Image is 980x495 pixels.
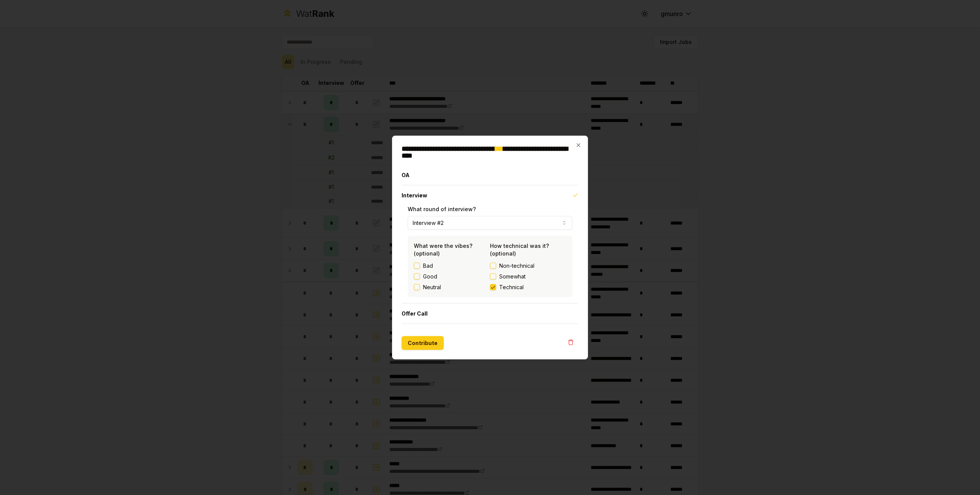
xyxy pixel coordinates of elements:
[490,263,496,269] button: Non-technical
[402,304,578,324] button: Offer Call
[402,186,578,205] button: Interview
[402,205,578,303] div: Interview
[423,283,441,291] label: Neutral
[490,284,496,290] button: Technical
[490,243,549,257] label: How technical was it? (optional)
[408,206,476,212] label: What round of interview?
[423,262,433,270] label: Bad
[490,274,496,280] button: Somewhat
[402,165,578,185] button: OA
[402,336,444,350] button: Contribute
[423,273,437,280] label: Good
[414,243,472,257] label: What were the vibes? (optional)
[499,262,534,270] span: Non-technical
[499,283,524,291] span: Technical
[499,273,526,280] span: Somewhat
